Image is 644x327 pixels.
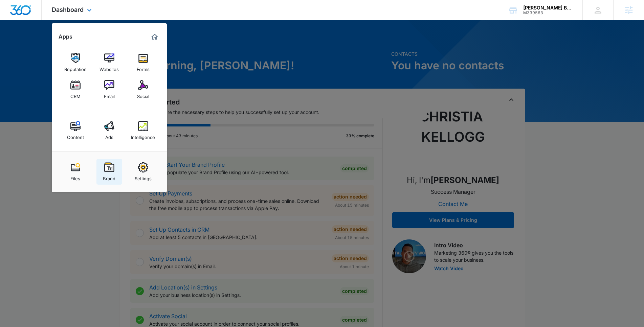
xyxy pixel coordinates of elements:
div: Reputation [64,63,87,72]
div: Brand [103,172,115,181]
div: account name [523,5,573,10]
div: Content [67,131,84,140]
a: CRM [63,77,88,102]
a: Websites [96,50,122,75]
a: Files [63,159,88,185]
div: Ads [105,131,113,140]
a: Content [63,118,88,143]
a: Forms [130,50,156,75]
div: Intelligence [131,131,155,140]
div: account id [523,10,573,15]
a: Marketing 360® Dashboard [149,31,160,42]
div: Files [70,172,80,181]
div: CRM [70,90,81,99]
div: Settings [135,172,152,181]
div: Email [104,90,115,99]
a: Brand [96,159,122,185]
h2: Apps [59,33,72,40]
a: Social [130,77,156,102]
a: Settings [130,159,156,185]
a: Email [96,77,122,102]
a: Reputation [63,50,88,75]
div: Forms [137,63,150,72]
div: Social [137,90,149,99]
a: Ads [96,118,122,143]
a: Intelligence [130,118,156,143]
div: Websites [99,63,119,72]
span: Dashboard [52,6,84,13]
